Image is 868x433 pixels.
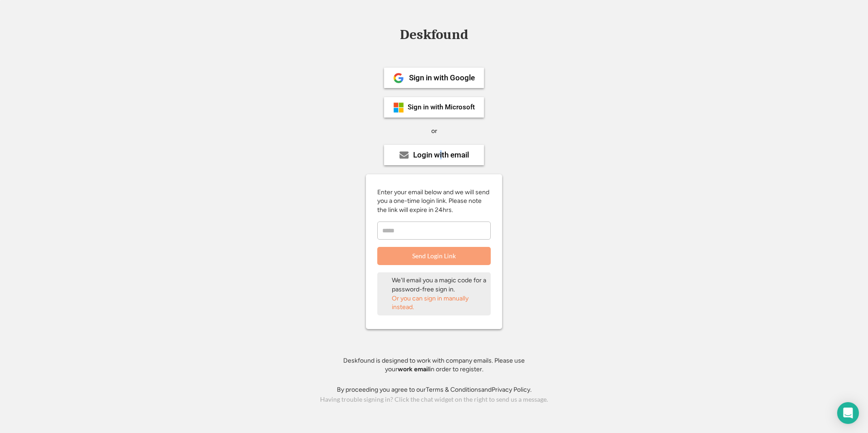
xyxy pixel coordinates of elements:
div: Sign in with Google [409,74,475,82]
div: By proceeding you agree to our and [337,385,532,394]
a: Privacy Policy. [492,386,532,394]
div: Sign in with Microsoft [408,104,475,111]
div: Deskfound [395,28,473,42]
div: or [431,127,437,136]
a: Terms & Conditions [426,386,481,394]
div: Login with email [413,151,469,159]
div: Open Intercom Messenger [837,402,859,424]
div: Or you can sign in manually instead. [392,294,487,312]
button: Send Login Link [377,247,491,265]
div: Enter your email below and we will send you a one-time login link. Please note the link will expi... [377,188,491,215]
img: ms-symbollockup_mssymbol_19.png [393,102,404,113]
div: Deskfound is designed to work with company emails. Please use your in order to register. [332,356,536,374]
img: 1024px-Google__G__Logo.svg.png [393,73,404,84]
strong: work email [398,365,429,373]
div: We'll email you a magic code for a password-free sign in. [392,276,487,294]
